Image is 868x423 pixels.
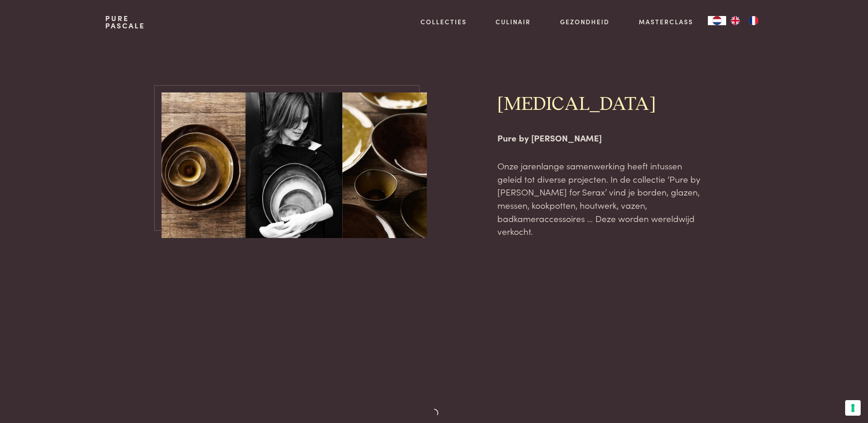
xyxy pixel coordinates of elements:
[708,16,763,25] aside: Language selected: Nederlands
[708,16,726,25] div: Language
[639,17,693,27] a: Masterclass
[105,15,145,29] a: PurePascale
[845,400,861,416] button: Uw voorkeuren voor toestemming voor trackingtechnologieën
[726,16,744,25] a: EN
[744,16,763,25] a: FR
[726,16,763,25] ul: Language list
[497,92,707,117] h2: [MEDICAL_DATA]
[496,17,531,27] a: Culinair
[497,131,602,144] strong: Pure by [PERSON_NAME]
[560,17,609,27] a: Gezondheid
[162,92,427,238] img: pure-pascale-naessens-drieluik2
[497,159,707,238] p: Onze jarenlange samenwerking heeft intussen geleid tot diverse projecten. In de collectie ‘Pure b...
[421,17,467,27] a: Collecties
[708,16,726,25] a: NL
